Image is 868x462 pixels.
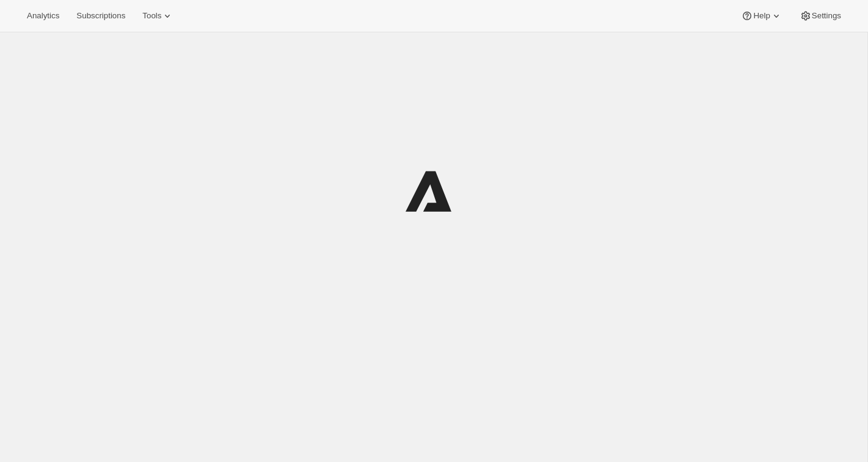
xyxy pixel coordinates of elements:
[792,7,848,24] button: Settings
[734,7,789,24] button: Help
[135,7,181,24] button: Tools
[753,11,770,21] span: Help
[76,11,125,21] span: Subscriptions
[27,11,59,21] span: Analytics
[69,7,133,24] button: Subscriptions
[142,11,161,21] span: Tools
[812,11,841,21] span: Settings
[20,7,67,24] button: Analytics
